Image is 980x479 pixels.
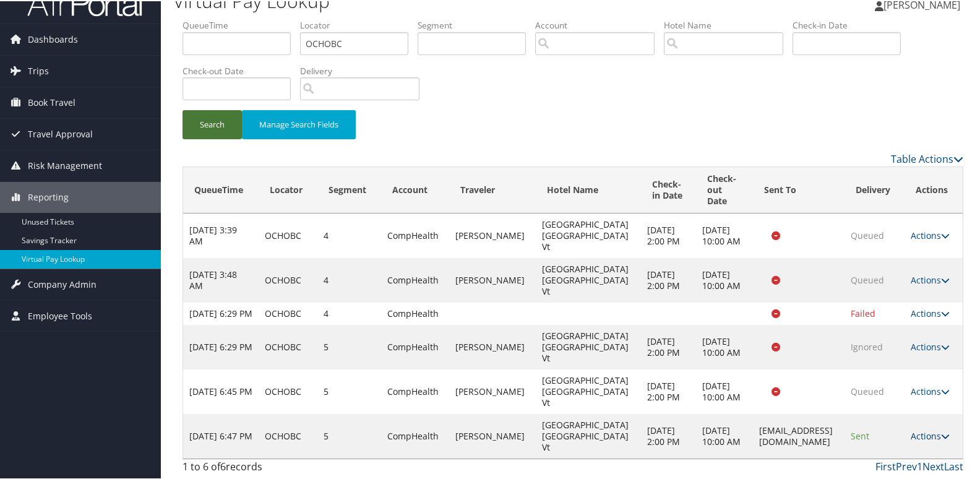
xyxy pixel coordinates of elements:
[183,458,364,479] div: 1 to 6 of records
[696,368,752,413] td: [DATE] 10:00 AM
[28,300,92,330] span: Employee Tools
[317,301,381,324] td: 4
[753,413,845,457] td: [EMAIL_ADDRESS][DOMAIN_NAME]
[922,459,944,472] a: Next
[696,324,752,368] td: [DATE] 10:00 AM
[536,413,641,457] td: [GEOGRAPHIC_DATA] [GEOGRAPHIC_DATA] Vt
[381,413,449,457] td: CompHealth
[793,18,910,30] label: Check-in Date
[183,368,259,413] td: [DATE] 6:45 PM
[317,257,381,301] td: 4
[449,324,536,368] td: [PERSON_NAME]
[696,166,752,212] th: Check-out Date: activate to sort column ascending
[851,306,875,318] span: Failed
[536,166,641,212] th: Hotel Name: activate to sort column ascending
[183,166,259,212] th: QueueTime: activate to sort column ascending
[535,18,664,30] label: Account
[28,268,97,299] span: Company Admin
[381,257,449,301] td: CompHealth
[696,212,752,257] td: [DATE] 10:00 AM
[536,324,641,368] td: [GEOGRAPHIC_DATA] [GEOGRAPHIC_DATA] Vt
[418,18,535,30] label: Segment
[449,166,536,212] th: Traveler: activate to sort column ascending
[259,413,317,457] td: OCHOBC
[845,166,905,212] th: Delivery: activate to sort column ascending
[183,18,300,30] label: QueueTime
[300,64,429,76] label: Delivery
[220,459,226,472] span: 6
[851,384,884,396] span: Queued
[183,301,259,324] td: [DATE] 6:29 PM
[911,228,950,240] a: Actions
[641,368,696,413] td: [DATE] 2:00 PM
[851,340,883,352] span: Ignored
[641,257,696,301] td: [DATE] 2:00 PM
[242,109,356,138] button: Manage Search Fields
[300,18,418,30] label: Locator
[875,459,896,472] a: First
[183,109,242,138] button: Search
[449,368,536,413] td: [PERSON_NAME]
[536,368,641,413] td: [GEOGRAPHIC_DATA] [GEOGRAPHIC_DATA] Vt
[183,64,300,76] label: Check-out Date
[381,301,449,324] td: CompHealth
[381,324,449,368] td: CompHealth
[911,340,950,352] a: Actions
[536,212,641,257] td: [GEOGRAPHIC_DATA] [GEOGRAPHIC_DATA] Vt
[851,228,884,240] span: Queued
[696,257,752,301] td: [DATE] 10:00 AM
[911,306,950,318] a: Actions
[317,212,381,257] td: 4
[317,413,381,457] td: 5
[259,301,317,324] td: OCHOBC
[905,166,963,212] th: Actions
[183,413,259,457] td: [DATE] 6:47 PM
[381,212,449,257] td: CompHealth
[28,86,75,117] span: Book Travel
[183,212,259,257] td: [DATE] 3:39 AM
[911,384,950,396] a: Actions
[891,151,963,165] a: Table Actions
[449,413,536,457] td: [PERSON_NAME]
[28,23,78,54] span: Dashboards
[696,413,752,457] td: [DATE] 10:00 AM
[641,166,696,212] th: Check-in Date: activate to sort column ascending
[317,324,381,368] td: 5
[911,429,950,441] a: Actions
[911,273,950,285] a: Actions
[944,459,963,472] a: Last
[896,459,917,472] a: Prev
[664,18,793,30] label: Hotel Name
[641,324,696,368] td: [DATE] 2:00 PM
[183,257,259,301] td: [DATE] 3:48 AM
[851,273,884,285] span: Queued
[641,413,696,457] td: [DATE] 2:00 PM
[183,324,259,368] td: [DATE] 6:29 PM
[317,368,381,413] td: 5
[449,257,536,301] td: [PERSON_NAME]
[536,257,641,301] td: [GEOGRAPHIC_DATA] [GEOGRAPHIC_DATA] Vt
[28,149,102,180] span: Risk Management
[28,118,93,149] span: Travel Approval
[259,324,317,368] td: OCHOBC
[259,257,317,301] td: OCHOBC
[28,181,69,212] span: Reporting
[641,212,696,257] td: [DATE] 2:00 PM
[259,166,317,212] th: Locator: activate to sort column ascending
[28,54,49,85] span: Trips
[917,459,922,472] a: 1
[317,166,381,212] th: Segment: activate to sort column ascending
[259,212,317,257] td: OCHOBC
[449,212,536,257] td: [PERSON_NAME]
[753,166,845,212] th: Sent To: activate to sort column descending
[851,429,869,441] span: Sent
[381,166,449,212] th: Account: activate to sort column ascending
[259,368,317,413] td: OCHOBC
[381,368,449,413] td: CompHealth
